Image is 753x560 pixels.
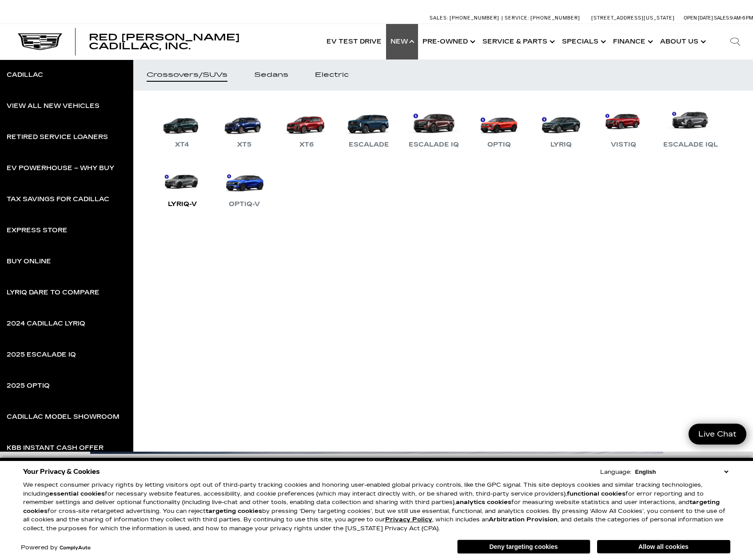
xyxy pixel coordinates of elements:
div: 2025 OPTIQ [7,383,50,389]
span: Open [DATE] [684,15,713,21]
div: Crossovers/SUVs [147,72,227,78]
a: Escalade IQ [404,104,463,150]
div: Cadillac Model Showroom [7,414,120,420]
button: Allow all cookies [597,540,730,553]
div: LYRIQ [546,139,576,150]
div: OPTIQ [483,139,515,150]
span: Red [PERSON_NAME] Cadillac, Inc. [89,32,240,52]
div: Powered by [21,545,91,551]
a: Sales: [PHONE_NUMBER] [430,16,502,20]
strong: analytics cookies [456,499,511,506]
div: 2024 Cadillac LYRIQ [7,321,85,327]
button: Deny targeting cookies [457,540,590,554]
a: Service: [PHONE_NUMBER] [502,16,582,20]
strong: essential cookies [49,490,105,497]
strong: functional cookies [567,490,626,497]
div: Tax Savings for Cadillac [7,196,109,203]
span: Sales: [714,15,730,21]
div: Escalade IQ [404,139,463,150]
span: [PHONE_NUMBER] [450,15,499,21]
div: OPTIQ-V [224,199,264,210]
div: Buy Online [7,258,51,265]
a: Escalade [342,104,395,150]
a: Pre-Owned [418,24,478,60]
span: Your Privacy & Cookies [23,465,100,478]
a: LYRIQ-V [155,163,209,210]
div: Retired Service Loaners [7,134,108,140]
a: Privacy Policy [385,516,432,523]
a: EV Test Drive [322,24,386,60]
span: 9 AM-6 PM [730,15,753,21]
a: [STREET_ADDRESS][US_STATE] [591,15,675,21]
strong: targeting cookies [206,508,262,515]
div: Electric [315,72,349,78]
a: Crossovers/SUVs [133,60,241,91]
div: VISTIQ [606,139,641,150]
a: OPTIQ-V [218,163,271,210]
a: About Us [656,24,709,60]
div: Language: [600,469,631,475]
a: Red [PERSON_NAME] Cadillac, Inc. [89,33,313,51]
a: XT6 [280,104,333,150]
img: Cadillac Dark Logo with Cadillac White Text [18,33,62,50]
div: XT5 [233,139,256,150]
a: Escalade IQL [659,104,722,150]
div: LYRIQ-V [163,199,201,210]
a: Service & Parts [478,24,558,60]
p: We respect consumer privacy rights by letting visitors opt out of third-party tracking cookies an... [23,481,730,533]
a: XT4 [155,104,209,150]
a: VISTIQ [597,104,650,150]
a: LYRIQ [534,104,588,150]
a: XT5 [218,104,271,150]
div: Express Store [7,227,68,234]
div: Cadillac [7,72,43,78]
a: OPTIQ [472,104,526,150]
span: [PHONE_NUMBER] [530,15,580,21]
div: Escalade [344,139,394,150]
div: XT4 [171,139,194,150]
div: XT6 [295,139,318,150]
a: Live Chat [689,424,746,445]
a: Sedans [241,60,302,91]
div: Escalade IQL [659,139,722,150]
span: Sales: [430,15,448,21]
div: Sedans [254,72,288,78]
div: View All New Vehicles [7,103,100,109]
strong: Arbitration Provision [489,516,558,523]
select: Language Select [633,468,730,476]
a: ComplyAuto [60,545,91,551]
a: Specials [558,24,609,60]
span: Service: [505,15,529,21]
div: LYRIQ Dare to Compare [7,290,100,296]
span: Live Chat [694,429,741,439]
div: 2025 Escalade IQ [7,352,76,358]
strong: targeting cookies [23,499,720,515]
a: New [386,24,418,60]
a: Finance [609,24,656,60]
div: EV Powerhouse – Why Buy [7,165,114,171]
a: Electric [302,60,362,91]
div: KBB Instant Cash Offer [7,445,104,451]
